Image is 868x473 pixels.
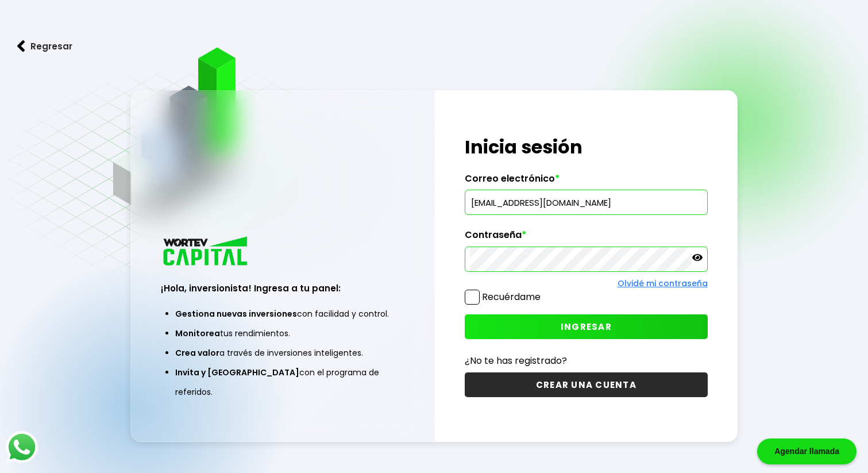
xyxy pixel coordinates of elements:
label: Correo electrónico [465,173,707,190]
span: Monitorea [175,328,220,339]
img: logo_wortev_capital [161,235,252,269]
div: Agendar llamada [757,439,857,464]
span: Invita y [GEOGRAPHIC_DATA] [175,367,299,378]
img: flecha izquierda [17,40,25,52]
li: a través de inversiones inteligentes. [175,343,389,363]
input: hola@wortev.capital [470,190,702,214]
h3: ¡Hola, inversionista! Ingresa a tu panel: [161,282,403,295]
a: Olvidé mi contraseña [618,278,708,289]
span: Crea valor [175,347,219,359]
p: ¿No te has registrado? [465,353,707,368]
h1: Inicia sesión [465,133,707,161]
button: INGRESAR [465,314,707,339]
button: CREAR UNA CUENTA [465,372,707,397]
li: tus rendimientos. [175,324,389,343]
span: Gestiona nuevas inversiones [175,308,297,320]
a: ¿No te has registrado?CREAR UNA CUENTA [465,353,707,397]
img: logos_whatsapp-icon.242b2217.svg [6,431,38,463]
span: INGRESAR [561,321,612,333]
li: con facilidad y control. [175,304,389,324]
label: Recuérdame [482,290,541,303]
li: con el programa de referidos. [175,363,389,402]
label: Contraseña [465,229,707,247]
